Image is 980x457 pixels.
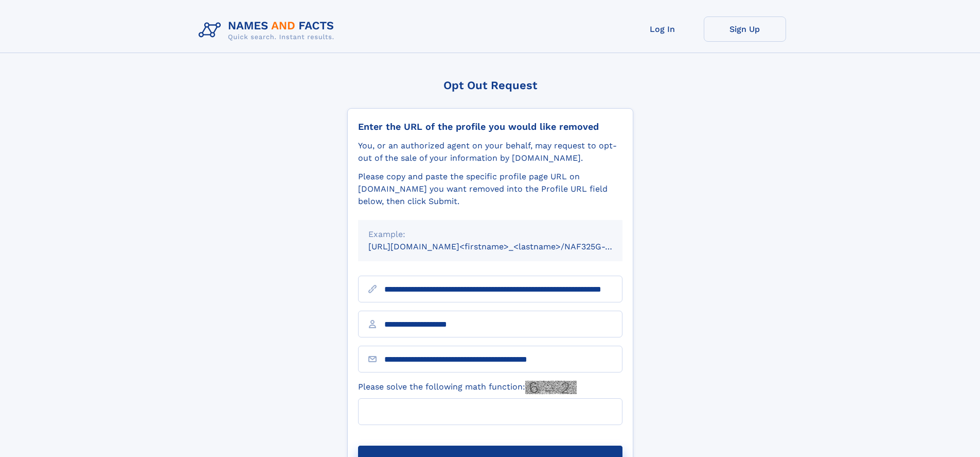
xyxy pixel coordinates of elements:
small: [URL][DOMAIN_NAME]<firstname>_<lastname>/NAF325G-xxxxxxxx [368,242,642,251]
div: Opt Out Request [347,79,633,92]
a: Sign Up [704,16,786,42]
a: Log In [621,16,704,42]
div: Example: [368,228,612,241]
div: Enter the URL of the profile you would like removed [358,121,622,132]
img: Logo Names and Facts [194,16,343,44]
div: You, or an authorized agent on your behalf, may request to opt-out of the sale of your informatio... [358,140,622,164]
label: Please solve the following math function: [358,381,577,394]
div: Please copy and paste the specific profile page URL on [DOMAIN_NAME] you want removed into the Pr... [358,171,622,208]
